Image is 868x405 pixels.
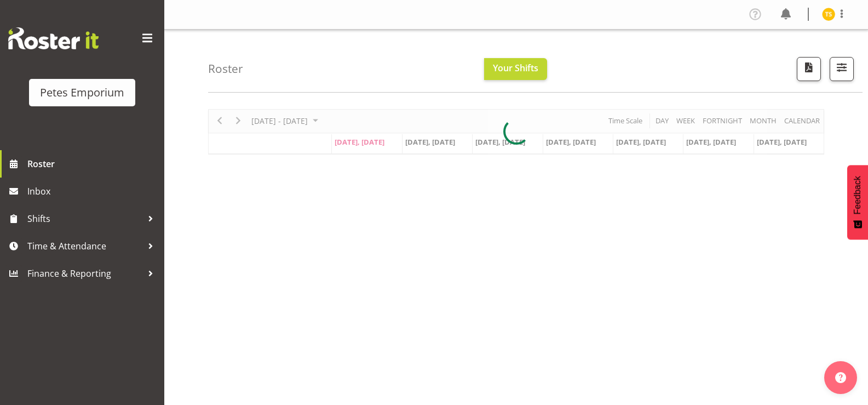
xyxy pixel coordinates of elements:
img: tamara-straker11292.jpg [822,8,835,21]
button: Filter Shifts [830,57,854,81]
span: Shifts [27,210,142,227]
img: Rosterit website logo [8,27,99,49]
h4: Roster [208,62,243,75]
span: Feedback [853,176,863,214]
button: Feedback - Show survey [847,165,868,239]
span: Inbox [27,183,159,199]
img: help-xxl-2.png [835,372,846,383]
span: Roster [27,156,159,172]
span: Time & Attendance [27,238,142,254]
button: Your Shifts [484,58,547,80]
div: Petes Emporium [40,84,124,101]
span: Your Shifts [493,62,538,74]
button: Download a PDF of the roster according to the set date range. [797,57,821,81]
span: Finance & Reporting [27,265,142,282]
